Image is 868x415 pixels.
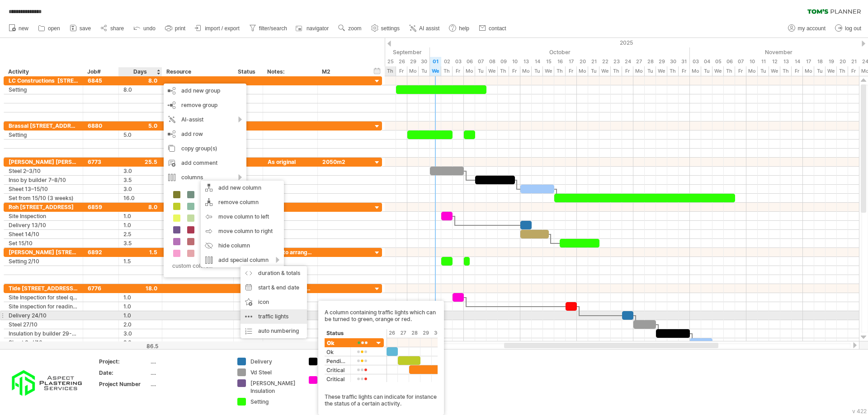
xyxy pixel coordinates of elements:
span: print [175,25,185,32]
div: 3.5 [123,239,157,247]
div: Site Inspection [9,212,78,220]
div: Wednesday, 15 October 2025 [543,57,554,66]
div: Sheet 14/10 [9,230,78,238]
div: Thursday, 20 November 2025 [837,57,848,66]
div: Sheet 3rd/10 [9,338,78,347]
div: Delivery 13/10 [9,221,78,229]
div: 6845 [88,76,114,85]
a: open [36,23,63,34]
a: share [98,23,127,34]
div: Wednesday, 19 November 2025 [826,66,837,76]
div: Wednesday, 12 November 2025 [769,66,780,76]
div: Need to arrange materials required [268,248,313,256]
span: my account [798,25,826,32]
div: 2.0 [123,320,157,329]
div: Wednesday, 29 October 2025 [656,57,667,66]
div: Friday, 24 October 2025 [622,57,633,66]
div: move column to right [201,224,284,238]
span: contact [489,25,506,32]
div: Monday, 27 October 2025 [633,57,645,66]
div: add special column [201,253,284,267]
div: 2.0 [123,338,157,347]
div: Tuesday, 4 November 2025 [701,57,712,66]
span: filter/search [259,25,287,32]
div: Thursday, 13 November 2025 [780,57,792,66]
div: Wednesday, 1 October 2025 [430,66,441,76]
div: Monday, 10 November 2025 [746,66,758,76]
div: 6773 [88,158,114,166]
a: AI assist [407,23,442,34]
div: .... [151,380,226,388]
div: Monday, 17 November 2025 [803,57,814,66]
span: import / export [205,25,240,32]
div: Wednesday, 29 October 2025 [656,66,667,76]
div: Date: [99,369,149,377]
div: Set from 15/10 (3 weeks) [9,194,78,202]
div: 6892 [88,248,114,256]
div: Wednesday, 5 November 2025 [712,66,724,76]
div: Thursday, 20 November 2025 [837,66,848,76]
div: Monday, 10 November 2025 [746,57,758,66]
a: navigator [294,23,331,34]
div: add new group [164,84,246,98]
div: Tuesday, 30 September 2025 [419,66,430,76]
div: AI-assist [164,112,246,127]
div: 1.0 [123,221,157,229]
div: Resource [166,67,228,76]
div: Thursday, 13 November 2025 [780,66,792,76]
div: Friday, 10 October 2025 [509,57,520,66]
div: Thursday, 9 October 2025 [498,66,509,76]
div: Delivery [250,358,300,365]
div: Monday, 6 October 2025 [464,57,475,66]
div: 3.0 [123,185,157,193]
div: Tuesday, 4 November 2025 [701,66,712,76]
div: Friday, 21 November 2025 [848,66,859,76]
div: Wednesday, 19 November 2025 [826,57,837,66]
div: Friday, 10 October 2025 [509,66,520,76]
div: Tuesday, 28 October 2025 [645,66,656,76]
div: Wednesday, 22 October 2025 [599,57,611,66]
span: save [80,25,91,32]
div: 3.0 [123,329,157,338]
div: Friday, 3 October 2025 [453,57,464,66]
a: help [447,23,472,34]
div: Tide [STREET_ADDRESS][PERSON_NAME] [9,284,78,293]
div: Tuesday, 21 October 2025 [588,57,599,66]
div: Status [238,67,258,76]
div: Wednesday, 8 October 2025 [486,66,498,76]
div: October 2025 [430,47,690,57]
div: Wednesday, 15 October 2025 [543,66,554,76]
div: Tuesday, 11 November 2025 [758,57,769,66]
div: Monday, 6 October 2025 [464,66,475,76]
span: log out [845,25,861,32]
div: 3.0 [123,167,157,175]
div: Inso by builder 7–8/10 [9,176,78,184]
div: Thursday, 16 October 2025 [554,57,566,66]
a: save [67,23,94,34]
div: [PERSON_NAME] [STREET_ADDRESS][PERSON_NAME] [9,248,78,256]
div: Set 15/10 [9,239,78,247]
a: my account [786,23,828,34]
div: Tuesday, 18 November 2025 [814,66,826,76]
div: LC Constructions [STREET_ADDRESS] [9,76,78,85]
div: Activity [8,67,78,76]
div: 3.5 [123,176,157,184]
div: Friday, 7 November 2025 [735,66,746,76]
a: log out [833,23,864,34]
div: 1.0 [123,293,157,302]
div: Tuesday, 14 October 2025 [532,66,543,76]
div: Setting [9,131,78,139]
span: settings [381,25,400,32]
div: Friday, 31 October 2025 [679,66,690,76]
div: Monday, 17 November 2025 [803,66,814,76]
a: contact [476,23,509,34]
div: 8.0 [123,85,157,94]
div: Vd Steel [250,368,300,376]
div: Wednesday, 8 October 2025 [486,57,498,66]
div: Monday, 3 November 2025 [690,66,701,76]
div: Thursday, 2 October 2025 [441,57,453,66]
div: Friday, 24 October 2025 [622,66,633,76]
div: Tuesday, 18 November 2025 [814,57,826,66]
div: Monday, 27 October 2025 [633,66,645,76]
a: print [163,23,188,34]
